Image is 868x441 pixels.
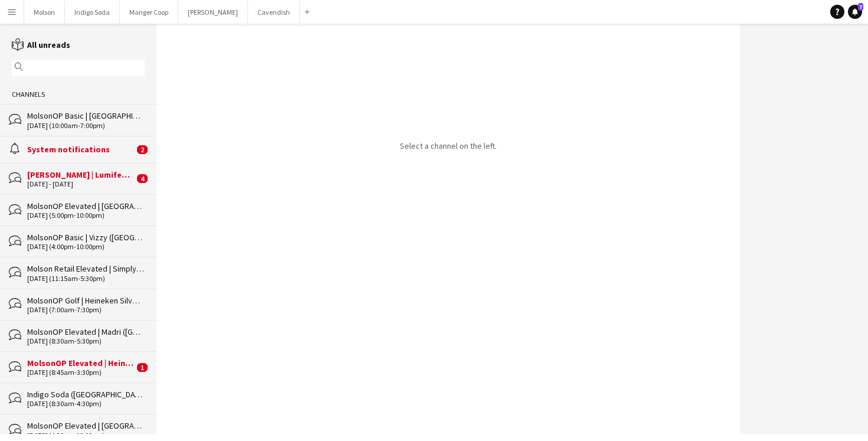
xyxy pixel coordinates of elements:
div: MolsonOP Basic | [GEOGRAPHIC_DATA] ([GEOGRAPHIC_DATA], [GEOGRAPHIC_DATA]), MolsonOP Basic | Heine... [27,110,145,121]
button: Manger Coop [120,1,178,24]
div: [DATE] (10:00am-7:00pm) [27,122,145,130]
button: Indigo Soda [65,1,120,24]
div: [DATE] (11:15am-5:30pm) [27,275,145,283]
div: [DATE] (8:45am-3:30pm) [27,368,134,377]
span: 4 [137,174,148,183]
div: MolsonOP Basic | Vizzy ([GEOGRAPHIC_DATA], [GEOGRAPHIC_DATA]) [27,232,145,243]
div: MolsonOP Elevated | Madri ([GEOGRAPHIC_DATA], [GEOGRAPHIC_DATA]) [27,326,145,337]
div: [DATE] - [DATE] [27,180,134,188]
div: [DATE] (8:30am-4:30pm) [27,400,145,408]
div: Indigo Soda ([GEOGRAPHIC_DATA]) [27,389,145,400]
div: MolsonOP Elevated | Heineken Silver (Lévis, [GEOGRAPHIC_DATA]) [27,358,134,368]
div: System notifications [27,144,134,155]
div: [PERSON_NAME] | Lumifest ([GEOGRAPHIC_DATA], [GEOGRAPHIC_DATA]) [27,169,134,180]
div: Molson Retail Elevated | Simply Spiked ([GEOGRAPHIC_DATA], [GEOGRAPHIC_DATA]) [27,263,145,274]
div: [DATE] (4:30pm-10:00pm) [27,432,145,440]
div: MolsonOP Elevated | [GEOGRAPHIC_DATA] ([GEOGRAPHIC_DATA], [GEOGRAPHIC_DATA]) [27,201,145,211]
div: MolsonOP Golf | Heineken Silver (Gravenhurst, [GEOGRAPHIC_DATA]) [27,295,145,306]
div: MolsonOP Elevated | [GEOGRAPHIC_DATA] ([GEOGRAPHIC_DATA], [GEOGRAPHIC_DATA]) [27,420,145,431]
div: [DATE] (8:30am-5:30pm) [27,337,145,345]
button: Cavendish [248,1,300,24]
span: 1 [137,363,148,372]
button: Molson [24,1,65,24]
span: 7 [858,3,863,11]
div: [DATE] (4:00pm-10:00pm) [27,243,145,251]
a: All unreads [12,40,70,50]
p: Select a channel on the left. [400,141,497,151]
a: 7 [848,5,862,19]
span: 2 [137,145,148,154]
button: [PERSON_NAME] [178,1,248,24]
div: [DATE] (5:00pm-10:00pm) [27,211,145,220]
div: [DATE] (7:00am-7:30pm) [27,306,145,314]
